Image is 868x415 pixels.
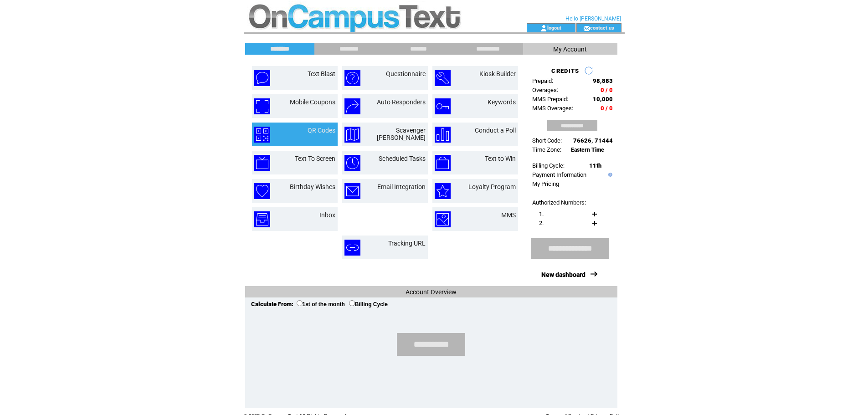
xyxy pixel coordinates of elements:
[468,183,516,190] a: Loyalty Program
[539,210,544,217] span: 1.
[254,127,270,143] img: qr-codes.png
[532,162,565,169] span: Billing Cycle:
[344,240,360,256] img: tracking-url.png
[254,155,270,171] img: text-to-screen.png
[547,25,561,31] a: logout
[349,300,355,306] input: Billing Cycle
[308,127,335,134] a: QR Codes
[435,127,451,143] img: conduct-a-poll.png
[589,162,601,169] span: 11th
[435,183,451,199] img: loyalty-program.png
[532,180,559,187] a: My Pricing
[290,183,335,190] a: Birthday Wishes
[539,220,544,226] span: 2.
[601,105,613,112] span: 0 / 0
[344,155,360,171] img: scheduled-tasks.png
[349,301,388,307] label: Billing Cycle
[479,70,516,77] a: Kiosk Builder
[386,70,426,77] a: Questionnaire
[308,70,335,77] a: Text Blast
[475,127,516,134] a: Conduct a Poll
[551,67,579,74] span: CREDITS
[435,211,451,227] img: mms.png
[290,98,335,106] a: Mobile Coupons
[251,301,293,307] span: Calculate From:
[501,211,516,219] a: MMS
[388,240,426,247] a: Tracking URL
[532,171,586,178] a: Payment Information
[532,96,568,102] span: MMS Prepaid:
[297,301,345,307] label: 1st of the month
[485,155,516,162] a: Text to Win
[254,70,270,86] img: text-blast.png
[601,87,613,93] span: 0 / 0
[583,25,590,32] img: contact_us_icon.gif
[593,77,613,84] span: 98,883
[532,146,561,153] span: Time Zone:
[435,70,451,86] img: kiosk-builder.png
[377,98,426,106] a: Auto Responders
[540,25,547,32] img: account_icon.gif
[532,105,573,112] span: MMS Overages:
[254,211,270,227] img: inbox.png
[319,211,335,219] a: Inbox
[435,155,451,171] img: text-to-win.png
[488,98,516,106] a: Keywords
[606,173,612,177] img: help.gif
[532,77,553,84] span: Prepaid:
[344,98,360,114] img: auto-responders.png
[541,271,586,278] a: New dashboard
[571,147,604,153] span: Eastern Time
[344,70,360,86] img: questionnaire.png
[254,98,270,114] img: mobile-coupons.png
[593,96,613,102] span: 10,000
[532,87,558,93] span: Overages:
[377,183,426,190] a: Email Integration
[573,137,613,144] span: 76626, 71444
[344,127,360,143] img: scavenger-hunt.png
[379,155,426,162] a: Scheduled Tasks
[297,300,303,306] input: 1st of the month
[590,25,614,31] a: contact us
[435,98,451,114] img: keywords.png
[553,46,587,53] span: My Account
[295,155,335,162] a: Text To Screen
[406,288,457,296] span: Account Overview
[377,127,426,141] a: Scavenger [PERSON_NAME]
[532,137,562,144] span: Short Code:
[344,183,360,199] img: email-integration.png
[254,183,270,199] img: birthday-wishes.png
[532,199,586,206] span: Authorized Numbers:
[565,15,621,22] span: Hello [PERSON_NAME]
